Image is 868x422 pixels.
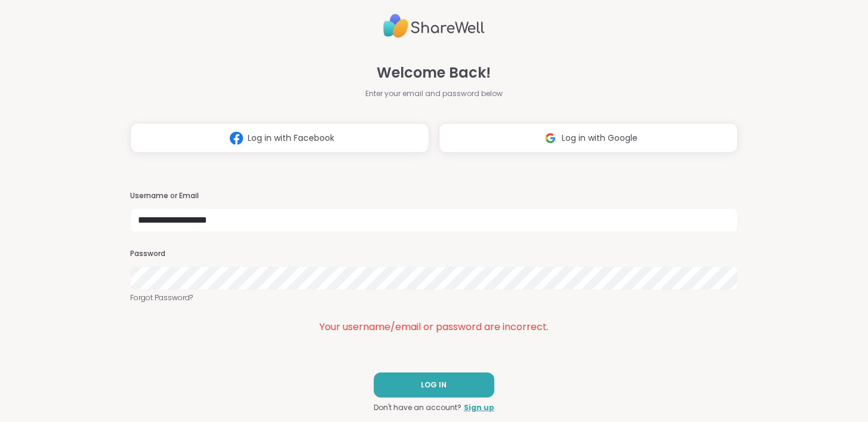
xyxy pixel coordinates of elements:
a: Forgot Password? [130,292,738,303]
button: Log in with Facebook [130,123,429,153]
button: Log in with Google [439,123,738,153]
span: Enter your email and password below [365,88,503,99]
span: Don't have an account? [374,402,461,413]
h3: Username or Email [130,191,738,201]
span: Welcome Back! [377,62,491,84]
img: ShareWell Logo [383,9,485,43]
span: LOG IN [421,380,447,390]
h3: Password [130,249,738,259]
a: Sign up [464,402,494,413]
img: ShareWell Logomark [539,127,562,149]
span: Log in with Google [562,132,638,144]
button: LOG IN [374,372,494,398]
img: ShareWell Logomark [225,127,248,149]
span: Log in with Facebook [248,132,334,144]
div: Your username/email or password are incorrect. [130,320,738,334]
